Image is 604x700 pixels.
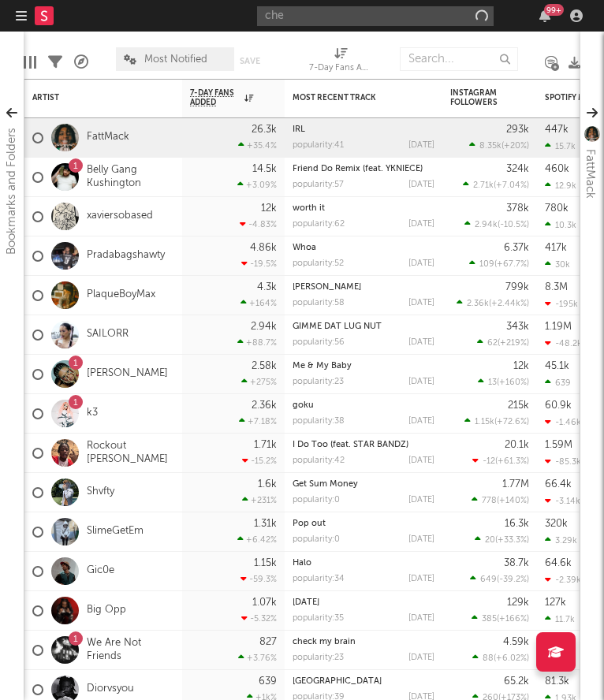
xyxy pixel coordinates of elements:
div: ( ) [469,259,529,269]
input: Search for artists [257,6,494,26]
div: ( ) [472,456,529,466]
div: popularity: 34 [293,575,345,583]
span: 385 [482,615,497,624]
a: goku [293,401,314,410]
div: 60.9k [545,400,572,411]
div: [DATE] [408,535,434,544]
a: Belly Gang Kushington [87,164,174,191]
div: [DATE] [408,338,434,347]
div: popularity: 35 [293,614,344,623]
div: Sunday [293,598,434,607]
a: Pradabagshawty [87,249,165,262]
span: +219 % [500,339,527,348]
div: ( ) [478,377,529,387]
div: -85.3k [545,456,581,467]
a: I Do Too (feat. STAR BANDZ) [293,441,408,449]
div: 64.6k [545,558,572,568]
a: Diorvsyou [87,683,134,696]
a: PlaqueBoyMax [87,289,155,302]
div: -59.3 % [240,574,277,584]
div: [DATE] [408,141,434,150]
a: [PERSON_NAME] [293,283,361,292]
div: Halo [293,559,434,568]
div: 45.1k [545,361,569,371]
div: 324k [506,164,529,174]
div: 1.15k [254,558,277,568]
div: goku [293,401,434,410]
div: 1.07k [252,598,277,608]
span: 8.35k [479,142,501,151]
div: 639 [545,378,571,388]
a: We Are Not Friends [87,637,174,664]
div: 38.7k [504,558,529,568]
div: popularity: 0 [293,535,340,544]
div: 4.59k [503,637,529,647]
div: check my brain [293,638,434,646]
div: popularity: 57 [293,181,344,189]
div: popularity: 0 [293,496,340,505]
div: [DATE] [408,181,434,189]
div: ( ) [464,219,529,229]
div: Yea Yea [293,283,434,292]
div: popularity: 58 [293,299,345,307]
span: +140 % [499,497,527,505]
span: -12 [483,457,495,466]
div: 417k [545,243,567,253]
div: 129k [507,598,529,608]
div: 30k [545,259,570,270]
a: Whoa [293,244,316,252]
a: [DATE] [293,598,319,607]
a: worth it [293,204,325,213]
div: ( ) [457,298,529,308]
a: Shvfty [87,486,114,499]
div: 20.1k [505,440,529,450]
span: +2.44k % [491,300,527,308]
div: FattMack [580,149,599,199]
span: 88 [483,654,494,663]
div: +231 % [242,495,277,505]
div: popularity: 42 [293,456,345,465]
a: k3 [87,407,98,420]
div: Whoa [293,244,434,252]
div: ( ) [472,653,529,663]
div: Artist [32,93,151,102]
span: 7-Day Fans Added [190,88,240,107]
div: ( ) [464,416,529,426]
div: +164 % [240,298,277,308]
div: [DATE] [408,496,434,505]
div: -195k [545,299,578,309]
div: 1.59M [545,440,572,450]
a: SlimeGetEm [87,525,144,538]
div: -1.46k [545,417,581,427]
div: [DATE] [408,259,434,268]
a: Pop out [293,519,326,528]
div: 15.7k [545,141,576,151]
div: popularity: 23 [293,653,344,662]
span: 13 [488,378,497,387]
div: -2.39k [545,575,581,585]
div: 1.31k [254,519,277,529]
div: 1.6k [258,479,277,490]
span: 649 [480,575,497,584]
a: GIMME DAT LUG NUT [293,322,382,331]
div: Most Recent Track [293,93,411,102]
div: 7-Day Fans Added (7-Day Fans Added) [309,59,372,78]
input: Search... [400,47,518,71]
span: 62 [487,339,498,348]
div: 3.29k [545,535,577,545]
a: Me & My Baby [293,362,352,370]
div: +275 % [241,377,277,387]
div: 215k [508,400,529,411]
div: ( ) [469,140,529,151]
div: ( ) [475,534,529,545]
div: 2.94k [251,322,277,332]
div: 65.2k [504,676,529,687]
div: 447k [545,125,569,135]
span: 20 [485,536,495,545]
span: +33.3 % [498,536,527,545]
div: 16.3k [505,519,529,529]
div: 14.5k [252,164,277,174]
a: Get Sum Money [293,480,358,489]
div: 1.19M [545,322,572,332]
span: +160 % [499,378,527,387]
